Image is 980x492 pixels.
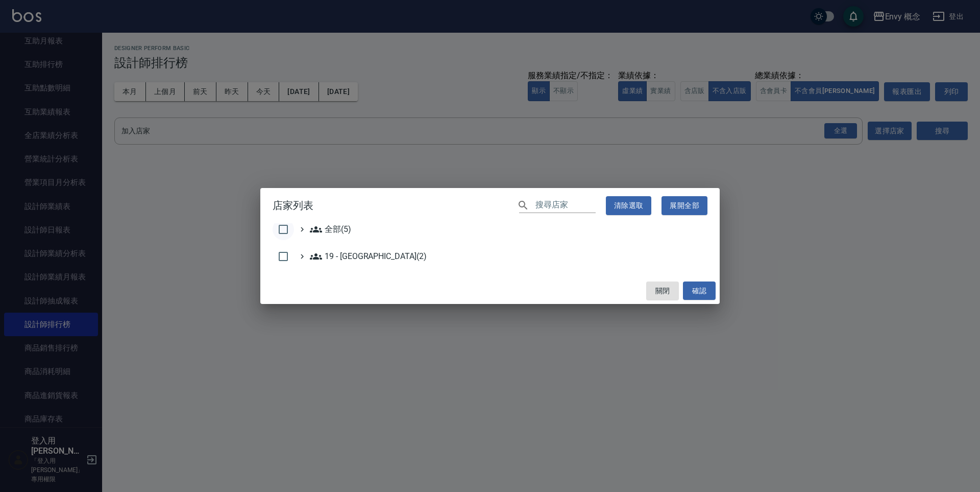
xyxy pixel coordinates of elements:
h2: 店家列表 [260,188,720,223]
button: 關閉 [646,282,679,300]
button: 確認 [683,282,716,300]
span: 全部(5) [310,223,351,236]
input: 搜尋店家 [535,198,596,213]
button: 展開全部 [661,196,707,215]
button: 清除選取 [606,196,652,215]
span: 19 - [GEOGRAPHIC_DATA](2) [310,250,427,263]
